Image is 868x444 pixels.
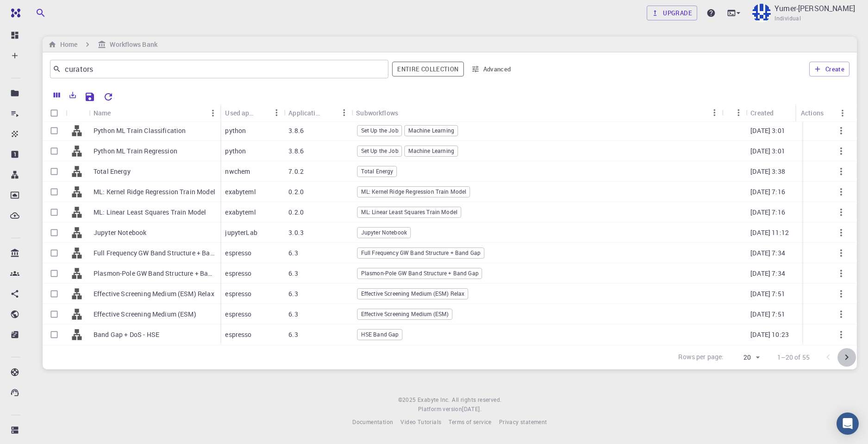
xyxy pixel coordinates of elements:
[722,104,746,122] div: Tags
[351,104,722,122] div: Subworkflows
[358,127,402,134] span: Set Up the Job
[81,88,99,106] button: Save Explorer Settings
[462,405,481,412] span: [DATE] .
[449,418,491,427] a: Terms of service
[746,104,807,122] div: Created
[358,167,397,175] span: Total Energy
[225,248,251,258] p: espresso
[288,146,304,156] p: 3.8.6
[19,6,52,15] span: Support
[750,167,785,176] p: [DATE] 3:38
[225,146,246,156] p: python
[99,88,118,106] button: Reset Explorer Settings
[358,330,402,338] span: HSE Band Gap
[400,418,441,427] a: Video Tutorials
[750,104,774,122] div: Created
[254,105,269,120] button: Sort
[358,147,402,155] span: Set Up the Job
[288,126,304,135] p: 3.8.6
[111,106,126,121] button: Sort
[46,39,159,50] nav: breadcrumb
[678,352,724,363] p: Rows per page:
[398,395,418,405] span: © 2025
[288,208,304,217] p: 0.2.0
[337,105,351,120] button: Menu
[288,167,304,176] p: 7.0.2
[225,187,256,197] p: exabyteml
[750,289,785,298] p: [DATE] 7:51
[94,208,206,217] p: ML: Linear Least Squares Train Model
[801,104,824,122] div: Actions
[392,62,463,76] span: Filter throughout whole library including sets (folders)
[750,330,789,339] p: [DATE] 10:23
[837,348,856,367] button: Go to next page
[750,248,785,258] p: [DATE] 7:34
[225,167,250,176] p: nwchem
[89,104,220,122] div: Name
[206,106,220,121] button: Menu
[288,310,298,319] p: 6.3
[358,310,452,318] span: Effective Screening Medium (ESM)
[358,208,461,216] span: ML: Linear Least Squares Train Model
[418,405,462,414] span: Platform version
[225,104,254,122] div: Used application
[322,105,337,120] button: Sort
[750,146,785,156] p: [DATE] 3:01
[774,105,788,120] button: Sort
[288,104,322,122] div: Application Version
[449,418,491,425] span: Terms of service
[225,208,256,217] p: exabyteml
[750,187,785,197] p: [DATE] 7:16
[94,289,214,298] p: Effective Screening Medium (ESM) Relax
[405,127,457,134] span: Machine Learning
[774,3,855,14] p: Yumer-[PERSON_NAME]
[777,353,810,362] p: 1–20 of 55
[94,104,111,122] div: Name
[225,269,251,278] p: espresso
[418,395,450,405] a: Exabyte Inc.
[750,208,785,217] p: [DATE] 7:16
[7,8,20,18] img: logo
[288,330,298,339] p: 6.3
[792,105,807,120] button: Menu
[731,105,746,120] button: Menu
[358,249,484,257] span: Full Frequency GW Band Structure + Band Gap
[288,248,298,258] p: 6.3
[750,310,785,319] p: [DATE] 7:51
[225,310,251,319] p: espresso
[94,167,131,176] p: Total Energy
[398,105,413,120] button: Sort
[65,88,81,102] button: Export
[352,418,393,427] a: Documentation
[358,269,482,277] span: Plasmon-Pole GW Band Structure + Band Gap
[94,310,196,319] p: Effective Screening Medium (ESM)
[750,269,785,278] p: [DATE] 7:34
[835,106,850,121] button: Menu
[358,188,470,196] span: ML: Kernel Ridge Regression Train Model
[499,418,547,425] span: Privacy statement
[468,62,516,76] button: Advanced
[94,146,177,156] p: Python ML Train Regression
[418,396,450,403] span: Exabyte Inc.
[106,39,157,50] h6: Workflows Bank
[809,62,849,76] button: Create
[774,14,801,23] span: Individual
[358,228,410,236] span: Jupyter Notebook
[707,105,722,120] button: Menu
[288,228,304,237] p: 3.0.3
[728,351,762,364] div: 20
[400,418,441,425] span: Video Tutorials
[288,269,298,278] p: 6.3
[405,147,457,155] span: Machine Learning
[269,105,284,120] button: Menu
[499,418,547,427] a: Privacy statement
[94,330,159,339] p: Band Gap + DoS - HSE
[352,418,393,425] span: Documentation
[837,412,859,435] div: Open Intercom Messenger
[49,88,65,102] button: Columns
[356,104,398,122] div: Subworkflows
[94,228,146,237] p: Jupyter Notebook
[56,39,77,50] h6: Home
[462,405,481,414] a: [DATE].
[392,62,463,76] button: Entire collection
